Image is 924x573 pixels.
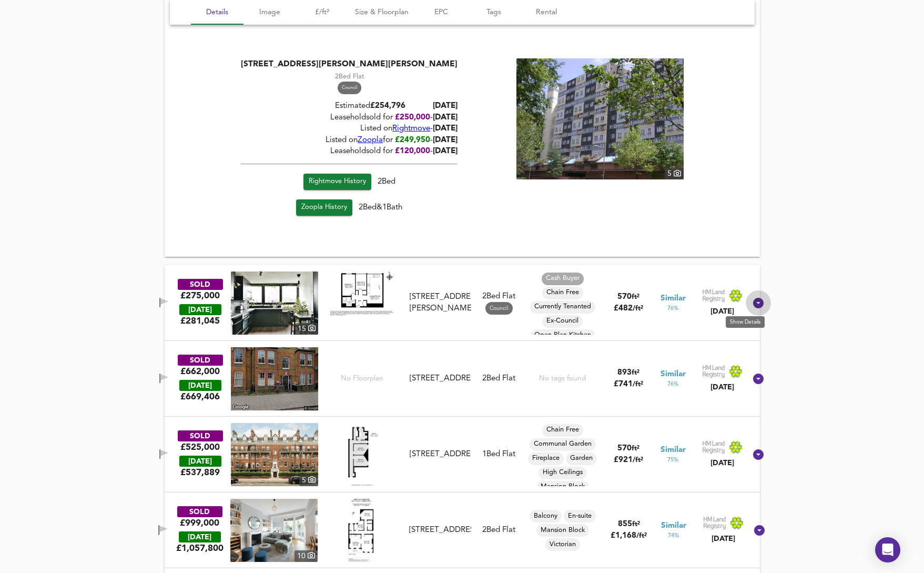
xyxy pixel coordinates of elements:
span: Zoopla History [301,202,347,214]
div: Leasehold sold for - [241,146,458,157]
img: Floorplan [330,272,393,316]
div: 2 Bed Flat [482,373,515,384]
span: ft² [632,369,639,376]
span: Mansion Block [536,526,589,535]
span: / ft² [636,532,647,539]
div: [DATE] [702,382,743,393]
span: Council [485,305,513,313]
a: Zoopla History [296,200,352,216]
div: [DATE] [179,304,221,315]
div: £525,000 [180,441,220,453]
div: Flat 29a, Primrose Mansions, Prince of Wales Drive, SW11 4EE [405,449,475,460]
div: SOLD [178,279,223,290]
div: Balcony [530,510,562,522]
span: ft² [632,294,639,300]
div: Ex-Council [542,315,583,328]
span: £ 281,045 [180,315,220,327]
div: £275,000 [180,290,220,301]
span: Similar [661,369,686,380]
div: SOLD£999,000 [DATE]£1,057,800property thumbnail 10 Floorplan[STREET_ADDRESS]2Bed FlatBalconyEn-su... [165,492,760,568]
span: [DATE] [433,114,458,122]
div: 5 [299,475,318,486]
span: Cash Buyer [542,274,584,283]
div: 2 Bed Flat [482,291,515,315]
div: £662,000 [180,366,220,377]
div: Listed on - [241,123,458,134]
div: Victorian [545,538,580,551]
div: Mansion Block [536,524,589,537]
span: £ 669,406 [180,391,220,403]
span: Image [250,6,290,19]
div: SOLD [178,355,223,366]
svg: Show Details [752,448,765,461]
a: property thumbnail 5 [231,423,318,486]
div: 2 Bed Flat [241,73,458,95]
span: [DATE] [433,125,458,133]
img: streetview [231,347,318,410]
img: property thumbnail [516,59,683,180]
div: 1 Bed Flat [482,449,515,460]
div: [DATE] [702,306,743,317]
span: 76 % [667,304,678,313]
div: Cash Buyer [542,273,584,285]
div: SOLD£275,000 [DATE]£281,045property thumbnail 15 Floorplan[STREET_ADDRESS][PERSON_NAME]2Bed Flat ... [165,265,760,341]
span: £ 1,057,800 [176,542,224,554]
div: 2 Bed & 1 Bath [241,200,458,220]
img: Land Registry [702,365,743,378]
span: £ 741 [614,380,643,388]
span: 74 % [668,531,679,540]
span: Victorian [545,540,580,549]
div: Chain Free [542,287,583,299]
img: property thumbnail [230,499,318,562]
div: [STREET_ADDRESS] [409,525,471,536]
div: 2 Bed Flat [482,525,515,536]
div: [DATE] [179,456,221,467]
div: [DATE] [179,380,221,391]
div: 2 Bed [241,174,458,200]
span: Rightmove [392,125,430,133]
div: [DATE] [179,531,221,542]
span: High Ceilings [539,468,587,477]
img: property thumbnail [231,423,318,486]
span: £ 482 [614,305,643,313]
span: £ 254,796 [370,103,405,110]
span: £ 1,168 [611,532,647,540]
span: £ 120,000 [395,147,430,155]
div: High Ceilings [539,467,587,479]
span: 855 [618,520,632,528]
div: No tags found [539,374,586,384]
span: EPC [421,6,461,19]
img: Land Registry [703,516,744,530]
span: ft² [632,521,640,528]
a: Rightmove History [303,174,371,190]
span: Rental [526,6,566,19]
div: Estimated [241,101,458,112]
div: [STREET_ADDRESS][PERSON_NAME] [410,291,471,314]
svg: Show Details [752,373,765,385]
span: Chain Free [542,425,583,435]
span: / ft² [633,381,643,388]
div: SOLD£662,000 [DATE]£669,406No Floorplan[STREET_ADDRESS]2Bed FlatNo tags found893ft²£741/ft²Simila... [165,341,760,417]
span: / ft² [633,457,643,464]
div: SOLD£525,000 [DATE]£537,889property thumbnail 5 Floorplan[STREET_ADDRESS]1Bed FlatChain FreeCommu... [165,417,760,492]
div: Listed on for - [241,135,458,146]
svg: Show Details [753,524,766,537]
span: Tags [474,6,514,19]
div: Leasehold sold for - [241,112,458,123]
div: Flat 12, Primrose Mansions, Prince of Wales Drive, SW11 4ED [405,525,475,536]
span: £ 921 [614,456,643,464]
span: Similar [661,520,686,531]
span: Chain Free [542,288,583,297]
span: Size & Floorplan [355,6,409,19]
span: Currently Tenanted [530,302,595,311]
img: Floorplan [339,423,385,486]
img: Land Registry [702,440,743,454]
span: 76 % [667,380,678,388]
div: [DATE] [702,458,743,468]
div: Communal Garden [530,438,596,451]
div: [DATE] [703,534,744,544]
div: SOLD [178,430,223,441]
span: Similar [661,445,686,456]
span: Balcony [530,511,562,521]
span: 75 % [667,456,678,464]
